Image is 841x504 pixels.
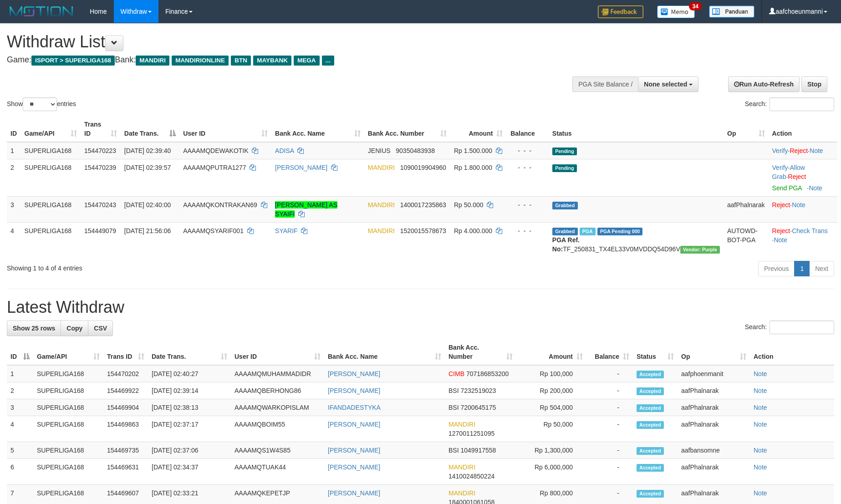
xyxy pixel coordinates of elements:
[516,382,586,399] td: Rp 200,000
[510,226,545,235] div: - - -
[449,489,475,497] span: MANDIRI
[271,116,364,142] th: Bank Acc. Name: activate to sort column ascending
[148,442,231,459] td: [DATE] 02:37:06
[7,196,21,222] td: 3
[597,228,643,235] span: PGA Pending
[644,81,687,88] span: None selected
[770,97,834,111] input: Search:
[750,339,834,365] th: Action
[148,365,231,382] td: [DATE] 02:40:27
[148,399,231,416] td: [DATE] 02:38:13
[172,56,229,66] span: MANDIRIONLINE
[772,164,805,180] span: ·
[103,382,148,399] td: 154469922
[33,399,103,416] td: SUPERLIGA168
[7,382,33,399] td: 2
[445,339,516,365] th: Bank Acc. Number: activate to sort column ascending
[124,227,171,234] span: [DATE] 21:56:06
[678,399,750,416] td: aafPhalnarak
[328,370,380,377] a: [PERSON_NAME]
[7,5,76,18] img: MOTION_logo.png
[136,56,169,66] span: MANDIRI
[801,76,827,92] a: Stop
[754,404,767,411] a: Note
[460,404,496,411] span: Copy 7200645175 to clipboard
[709,5,754,18] img: panduan.png
[586,442,633,459] td: -
[322,56,334,66] span: ...
[510,200,545,209] div: - - -
[449,370,464,377] span: CIMB
[368,147,391,154] span: JENIUS
[449,430,494,437] span: Copy 1270011251095 to clipboard
[21,159,81,196] td: SUPERLIGA168
[454,164,492,171] span: Rp 1.800.000
[231,365,324,382] td: AAAAMQMUHAMMADIDR
[7,56,551,65] h4: Game: Bank:
[364,116,450,142] th: Bank Acc. Number: activate to sort column ascending
[724,116,769,142] th: Op: activate to sort column ascending
[368,227,395,234] span: MANDIRI
[466,370,509,377] span: Copy 707186853200 to clipboard
[678,339,750,365] th: Op: activate to sort column ascending
[552,202,578,209] span: Grabbed
[294,56,320,66] span: MEGA
[13,325,55,332] span: Show 25 rows
[586,416,633,442] td: -
[275,164,327,171] a: [PERSON_NAME]
[552,164,577,172] span: Pending
[368,201,395,209] span: MANDIRI
[454,227,492,234] span: Rp 4.000.000
[121,116,179,142] th: Date Trans.: activate to sort column descending
[758,261,795,276] a: Previous
[506,116,548,142] th: Balance
[103,442,148,459] td: 154469735
[552,228,578,235] span: Grabbed
[148,459,231,485] td: [DATE] 02:34:37
[231,442,324,459] td: AAAAMQS1W4S85
[449,473,494,480] span: Copy 1410024850224 to clipboard
[81,116,121,142] th: Trans ID: activate to sort column ascending
[183,147,248,154] span: AAAAMQDEWAKOTIK
[810,147,823,154] a: Note
[231,416,324,442] td: AAAAMQBOIM55
[586,365,633,382] td: -
[231,56,251,66] span: BTN
[103,459,148,485] td: 154469631
[769,196,837,222] td: ·
[21,222,81,257] td: SUPERLIGA168
[678,416,750,442] td: aafPhalnarak
[7,116,21,142] th: ID
[179,116,271,142] th: User ID: activate to sort column ascending
[680,246,720,254] span: Vendor URL: https://trx4.1velocity.biz
[724,222,769,257] td: AUTOWD-BOT-PGA
[728,76,800,92] a: Run Auto-Refresh
[124,164,171,171] span: [DATE] 02:39:57
[460,387,496,394] span: Copy 7232519023 to clipboard
[103,399,148,416] td: 154469904
[586,382,633,399] td: -
[33,339,103,365] th: Game/API: activate to sort column ascending
[637,404,664,412] span: Accepted
[754,447,767,454] a: Note
[516,416,586,442] td: Rp 50,000
[148,382,231,399] td: [DATE] 02:39:14
[549,222,724,257] td: TF_250831_TX4EL33V0MVDDQ54D96V
[809,261,834,276] a: Next
[7,298,834,316] h1: Latest Withdraw
[754,489,767,497] a: Note
[148,339,231,365] th: Date Trans.: activate to sort column ascending
[770,321,834,334] input: Search:
[7,222,21,257] td: 4
[552,148,577,155] span: Pending
[231,382,324,399] td: AAAAMQBERHONG86
[275,147,294,154] a: ADISA
[7,97,76,111] label: Show entries
[328,387,380,394] a: [PERSON_NAME]
[7,459,33,485] td: 6
[103,339,148,365] th: Trans ID: activate to sort column ascending
[124,201,171,209] span: [DATE] 02:40:00
[769,159,837,196] td: · ·
[772,184,802,192] a: Send PGA
[809,184,823,192] a: Note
